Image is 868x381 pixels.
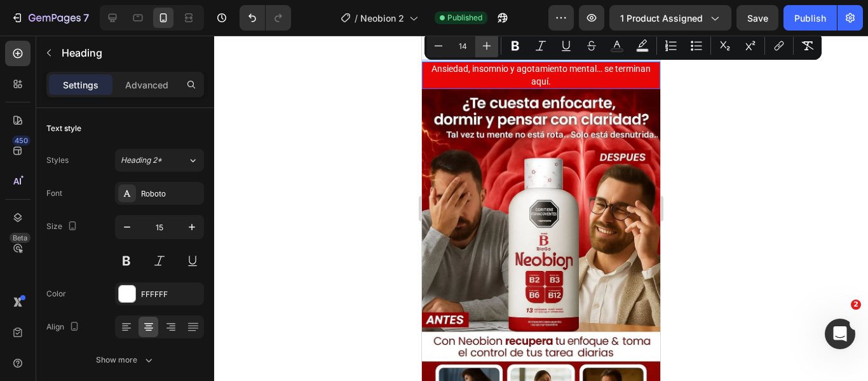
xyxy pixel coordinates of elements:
[620,11,703,25] span: 1 product assigned
[609,5,731,31] button: 1 product assigned
[46,218,80,235] div: Size
[240,5,291,31] div: Undo/Redo
[46,319,82,336] div: Align
[360,11,404,25] span: Neobion 2
[424,32,822,60] div: Editor contextual toolbar
[736,5,778,31] button: Save
[46,155,69,166] div: Styles
[12,135,31,146] div: 450
[141,188,201,200] div: Roboto
[10,233,31,243] div: Beta
[851,300,861,310] span: 2
[46,288,66,300] div: Color
[46,123,81,134] div: Text style
[62,45,199,60] p: Heading
[747,13,768,24] span: Save
[141,289,201,300] div: FFFFFF
[825,319,855,349] iframe: Intercom live chat
[46,188,62,199] div: Font
[83,10,89,25] p: 7
[783,5,837,31] button: Publish
[794,11,826,25] div: Publish
[96,354,155,366] div: Show more
[447,12,482,24] span: Published
[125,78,168,92] p: Advanced
[422,36,660,381] iframe: Design area
[63,78,98,92] p: Settings
[5,5,95,31] button: 7
[121,155,162,166] span: Heading 2*
[46,349,204,371] button: Show more
[355,11,358,25] span: /
[115,149,204,172] button: Heading 2*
